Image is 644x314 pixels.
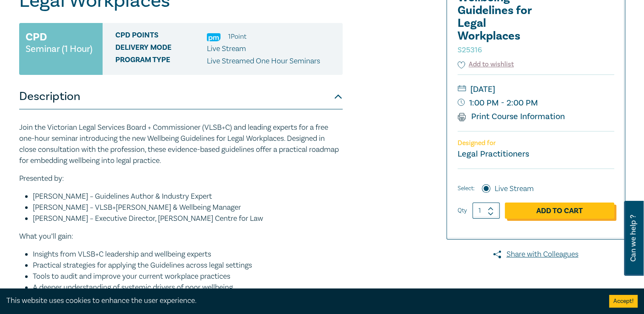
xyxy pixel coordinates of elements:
[458,139,614,147] p: Designed for
[33,282,343,293] li: A deeper understanding of systemic drivers of poor wellbeing
[115,56,207,67] span: Program type
[19,122,343,166] p: Join the Victorian Legal Services Board + Commissioner (VLSB+C) and leading experts for a free on...
[505,203,614,219] a: Add to Cart
[33,271,343,282] li: Tools to audit and improve your current workplace practices
[495,183,534,194] label: Live Stream
[458,111,565,122] a: Print Course Information
[33,213,343,224] li: [PERSON_NAME] – Executive Director, [PERSON_NAME] Centre for Law
[115,31,207,42] span: CPD Points
[609,295,638,308] button: Accept cookies
[458,83,614,96] small: [DATE]
[26,45,92,53] small: Seminar (1 Hour)
[207,56,320,67] p: Live Streamed One Hour Seminars
[207,33,220,41] img: Practice Management & Business Skills
[472,203,500,219] input: 1
[458,96,614,110] small: 1:00 PM - 2:00 PM
[458,60,514,69] button: Add to wishlist
[33,191,343,202] li: [PERSON_NAME] – Guidelines Author & Industry Expert
[115,43,207,54] span: Delivery Mode
[33,202,343,213] li: [PERSON_NAME] – VLSB+[PERSON_NAME] & Wellbeing Manager
[19,84,343,109] button: Description
[458,206,467,215] label: Qty
[207,44,246,54] span: Live Stream
[6,295,596,306] div: This website uses cookies to enhance the user experience.
[33,260,343,271] li: Practical strategies for applying the Guidelines across legal settings
[629,206,637,271] span: Can we help ?
[458,45,482,55] small: S25316
[26,29,47,45] h3: CPD
[447,249,625,260] a: Share with Colleagues
[228,31,246,42] li: 1 Point
[458,184,475,193] span: Select:
[458,148,529,160] small: Legal Practitioners
[19,231,343,242] p: What you’ll gain:
[33,249,343,260] li: Insights from VLSB+C leadership and wellbeing experts
[19,173,343,184] p: Presented by:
